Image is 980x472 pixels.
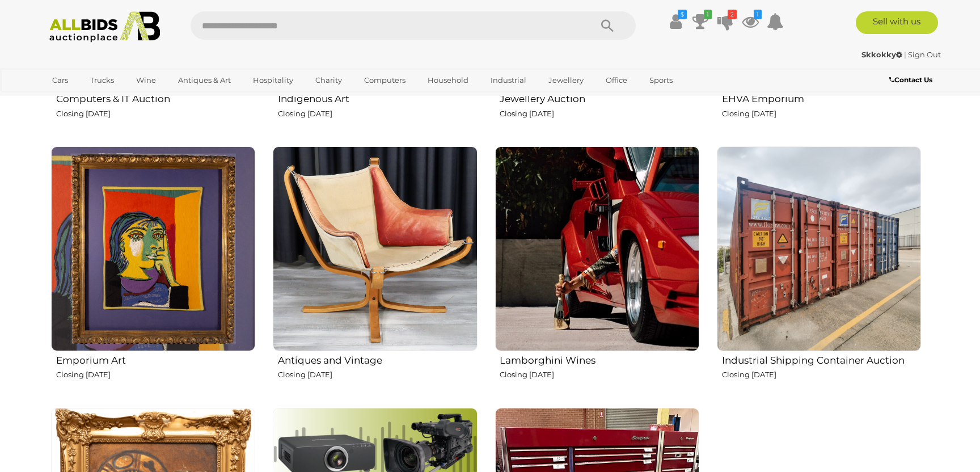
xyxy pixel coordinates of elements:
[541,71,591,90] a: Jewellery
[728,10,737,19] i: 2
[246,71,301,90] a: Hospitality
[889,74,935,86] a: Contact Us
[129,71,163,90] a: Wine
[598,71,635,90] a: Office
[742,11,759,32] a: 1
[717,11,734,32] a: 2
[722,368,921,381] p: Closing [DATE]
[308,71,349,90] a: Charity
[500,352,699,366] h2: Lamborghini Wines
[904,50,906,59] span: |
[420,71,476,90] a: Household
[171,71,238,90] a: Antiques & Art
[273,146,477,351] img: Antiques and Vintage
[500,368,699,381] p: Closing [DATE]
[45,90,140,108] a: [GEOGRAPHIC_DATA]
[667,11,684,32] a: $
[45,71,75,90] a: Cars
[278,107,477,120] p: Closing [DATE]
[692,11,709,32] a: 1
[754,10,762,19] i: 1
[51,146,255,351] img: Emporium Art
[717,146,921,351] img: Industrial Shipping Container Auction
[722,107,921,120] p: Closing [DATE]
[83,71,121,90] a: Trucks
[56,91,255,104] h2: Computers & IT Auction
[495,146,699,351] img: Lamborghini Wines
[716,146,921,398] a: Industrial Shipping Container Auction Closing [DATE]
[908,50,941,59] a: Sign Out
[278,368,477,381] p: Closing [DATE]
[278,352,477,366] h2: Antiques and Vintage
[43,11,166,43] img: Allbids.com.au
[856,11,938,34] a: Sell with us
[56,368,255,381] p: Closing [DATE]
[278,91,477,104] h2: Indigenous Art
[861,50,902,59] strong: Skkokky
[704,10,712,19] i: 1
[500,91,699,104] h2: Jewellery Auction
[861,50,904,59] a: Skkokky
[357,71,413,90] a: Computers
[56,352,255,366] h2: Emporium Art
[579,11,636,40] button: Search
[272,146,477,398] a: Antiques and Vintage Closing [DATE]
[495,146,699,398] a: Lamborghini Wines Closing [DATE]
[722,91,921,104] h2: EHVA Emporium
[56,107,255,120] p: Closing [DATE]
[722,352,921,366] h2: Industrial Shipping Container Auction
[889,75,932,84] b: Contact Us
[678,10,687,19] i: $
[642,71,680,90] a: Sports
[483,71,534,90] a: Industrial
[500,107,699,120] p: Closing [DATE]
[50,146,255,398] a: Emporium Art Closing [DATE]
